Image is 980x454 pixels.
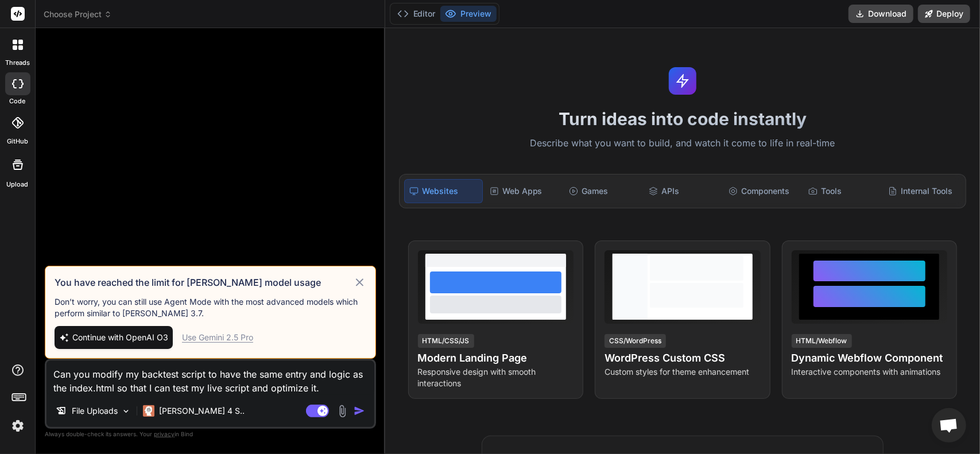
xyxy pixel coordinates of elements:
button: Deploy [918,5,970,23]
p: Responsive design with smooth interactions [418,366,574,389]
p: Interactive components with animations [792,366,947,378]
img: settings [8,416,28,436]
div: Tools [804,179,881,203]
label: threads [5,58,30,68]
img: Pick Models [121,406,131,416]
h4: WordPress Custom CSS [605,350,760,366]
div: Internal Tools [884,179,961,203]
span: Continue with OpenAI O3 [72,332,168,343]
span: Choose Project [44,9,112,20]
div: Games [564,179,642,203]
div: Use Gemini 2.5 Pro [182,332,253,343]
p: Describe what you want to build, and watch it come to life in real-time [392,136,973,151]
div: HTML/Webflow [792,334,852,348]
label: GitHub [7,137,28,146]
button: Editor [393,6,440,22]
p: Always double-check its answers. Your in Bind [45,429,376,440]
img: Claude 4 Sonnet [143,405,154,417]
p: Custom styles for theme enhancement [605,366,760,378]
textarea: Can you modify my backtest script to have the same entry and logic as the index.html so that I ca... [47,360,374,395]
img: attachment [336,405,349,418]
p: File Uploads [72,405,118,417]
button: Preview [440,6,497,22]
label: Upload [7,180,29,189]
h4: Modern Landing Page [418,350,574,366]
h1: Turn ideas into code instantly [392,108,973,129]
img: icon [354,405,365,417]
div: Websites [404,179,483,203]
span: privacy [154,430,175,437]
div: Web Apps [485,179,563,203]
div: Components [724,179,801,203]
p: [PERSON_NAME] 4 S.. [159,405,245,417]
button: Download [849,5,913,23]
label: code [10,96,26,106]
div: APIs [644,179,722,203]
h3: You have reached the limit for [PERSON_NAME] model usage [55,275,353,289]
button: Continue with OpenAI O3 [55,326,173,349]
div: CSS/WordPress [605,334,666,348]
p: Don’t worry, you can still use Agent Mode with the most advanced models which perform similar to ... [55,296,366,319]
h4: Dynamic Webflow Component [792,350,947,366]
div: HTML/CSS/JS [418,334,474,348]
a: Open chat [932,408,966,443]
